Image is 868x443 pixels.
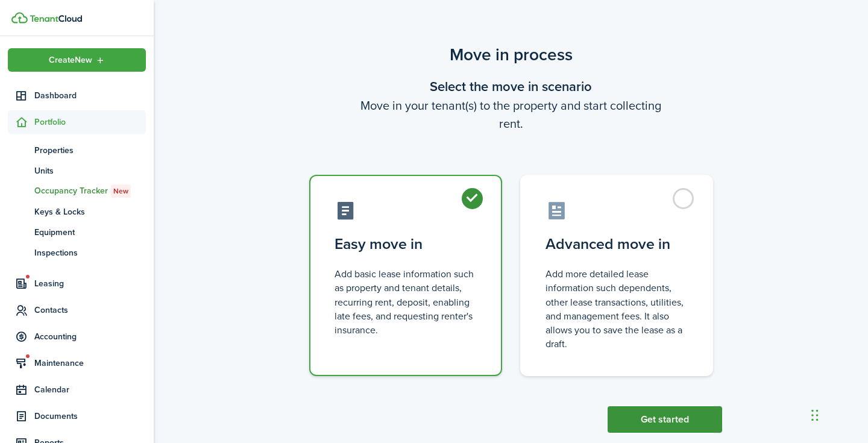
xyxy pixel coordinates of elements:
button: Get started [608,406,722,433]
a: Inspections [8,242,146,263]
button: Open menu [8,48,146,72]
wizard-step-header-description: Move in your tenant(s) to the property and start collecting rent. [300,96,722,133]
span: Portfolio [34,116,146,128]
img: TenantCloud [30,15,82,22]
control-radio-card-title: Easy move in [335,233,477,255]
scenario-title: Move in process [300,42,722,68]
span: Occupancy Tracker [34,184,146,198]
iframe: Chat Widget [808,385,868,443]
span: New [113,186,128,196]
span: Dashboard [34,89,146,102]
span: Calendar [34,383,146,396]
a: Properties [8,140,146,160]
span: Maintenance [34,357,146,369]
a: Dashboard [8,84,146,107]
span: Units [34,165,146,177]
a: Keys & Locks [8,201,146,222]
span: Contacts [34,304,146,316]
img: TenantCloud [11,12,28,24]
span: Inspections [34,247,146,259]
span: Equipment [34,226,146,239]
control-radio-card-description: Add basic lease information such as property and tenant details, recurring rent, deposit, enablin... [335,267,477,337]
a: Equipment [8,222,146,242]
span: Leasing [34,277,146,290]
span: Properties [34,144,146,157]
a: Units [8,160,146,181]
control-radio-card-description: Add more detailed lease information such dependents, other lease transactions, utilities, and man... [546,267,688,351]
span: Documents [34,410,146,423]
span: Keys & Locks [34,206,146,218]
a: Occupancy TrackerNew [8,181,146,201]
span: Accounting [34,330,146,343]
control-radio-card-title: Advanced move in [546,233,688,255]
span: Create New [49,56,92,64]
wizard-step-header-title: Select the move in scenario [300,77,722,96]
div: Drag [811,397,819,433]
